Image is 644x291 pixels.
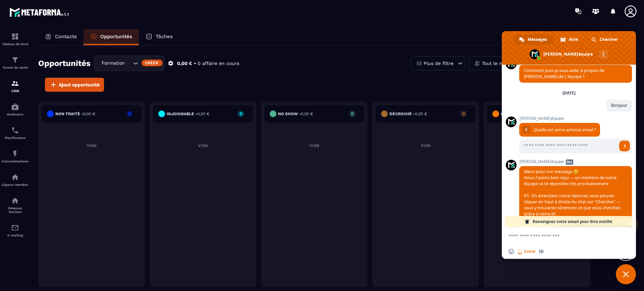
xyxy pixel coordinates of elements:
[100,60,125,67] span: Formation C4 Aventures Animateurs
[533,127,595,133] span: Quelle est votre adresse email ?
[569,34,578,45] span: Aide
[2,233,29,237] p: E-mailing
[156,33,173,40] p: Tâches
[55,33,77,40] p: Contacts
[38,29,84,45] a: Contacts
[524,169,621,217] span: Merci pour ton message 😊 Nous l’avons bien reçu — un membre de notre équipe va te répondre très p...
[139,29,179,45] a: Tâches
[566,159,573,165] span: Bot
[237,111,244,116] p: 0
[126,111,133,116] p: 0
[142,60,163,66] div: Créer
[2,66,29,69] p: Tunnel de vente
[519,116,632,121] span: [PERSON_NAME]équipe
[94,56,164,71] div: Search for option
[2,121,29,145] a: schedulerschedulerPlanificateur
[519,139,617,153] input: Entrez votre adresse email...
[83,112,95,116] span: 0,00 €
[11,224,19,232] img: email
[600,34,618,45] span: Chercher
[2,89,29,93] p: CRM
[11,173,19,181] img: automations
[2,145,29,168] a: automationsautomationsAutomatisations
[84,29,139,45] a: Opportunités
[562,91,576,95] div: [DATE]
[501,112,556,116] h6: Closing en cours -
[611,102,627,108] span: Bonjour
[167,112,209,116] h6: injoignable -
[2,113,29,116] p: Webinaire
[519,159,632,164] span: [PERSON_NAME]équipe
[2,183,29,187] p: Espace membre
[11,197,19,205] img: social-network
[11,150,19,158] img: automations
[508,227,616,244] textarea: Entrez votre message...
[415,112,427,116] span: 0,00 €
[2,42,29,46] p: Tableau de bord
[2,51,29,74] a: formationformationTunnel de vente
[301,112,313,116] span: 0,00 €
[194,60,196,67] p: •
[619,141,630,151] a: Envoyer
[389,112,427,116] h6: Décroché -
[524,68,604,79] span: Comment puis-je vous aider à propos de [PERSON_NAME] de L'équipe ?
[2,219,29,242] a: emailemailE-mailing
[487,143,587,148] p: Vide
[2,206,29,214] p: Réseaux Sociaux
[198,60,239,67] p: 0 affaire en cours
[38,57,91,70] h2: Opportunités
[197,112,209,116] span: 0,00 €
[2,159,29,163] p: Automatisations
[177,60,192,67] p: 0,00 €
[2,136,29,140] p: Planificateur
[11,56,19,64] img: formation
[460,111,467,116] p: 0
[508,249,514,254] span: Insérer un emoji
[349,111,356,116] p: 0
[585,34,625,45] a: Chercher
[539,249,544,254] span: Message audio
[2,168,29,192] a: automationsautomationsEspace membre
[42,143,142,148] p: Vide
[45,78,104,92] button: Ajout opportunité
[100,33,132,40] p: Opportunités
[424,61,453,66] p: Plus de filtre
[2,27,29,51] a: formationformationTableau de bord
[9,6,70,18] img: logo
[264,143,364,148] p: Vide
[2,98,29,121] a: automationsautomationsWebinaire
[153,143,253,148] p: Vide
[55,112,95,116] h6: Non traité -
[11,103,19,111] img: automations
[278,112,313,116] h6: No show -
[513,34,554,45] a: Messages
[554,34,585,45] a: Aide
[11,79,19,87] img: formation
[528,34,547,45] span: Messages
[482,61,515,66] p: Tout le monde
[11,32,19,41] img: formation
[376,143,476,148] p: Vide
[533,216,613,227] span: Renseignez votre email pour être notifié.
[11,126,19,134] img: scheduler
[2,74,29,98] a: formationformationCRM
[59,81,100,88] span: Ajout opportunité
[616,264,636,284] a: Fermer le chat
[125,60,131,67] input: Search for option
[2,192,29,219] a: social-networksocial-networkRéseaux Sociaux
